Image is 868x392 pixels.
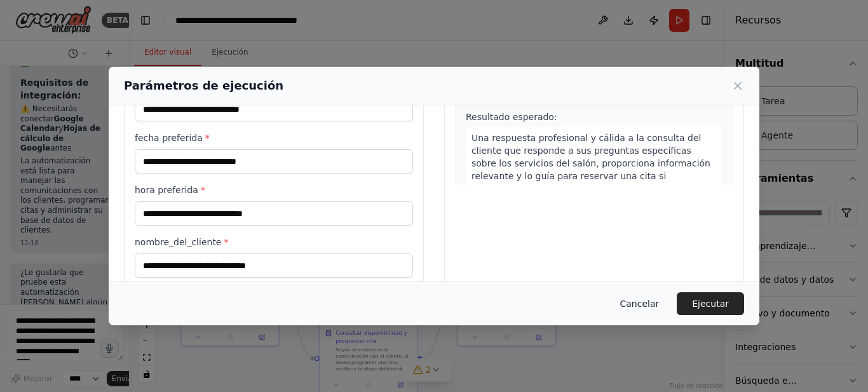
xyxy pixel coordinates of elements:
[677,292,744,315] button: Ejecutar
[609,292,669,315] button: Cancelar
[135,185,198,195] font: hora preferida
[620,299,659,309] font: Cancelar
[135,237,221,247] font: nombre_del_cliente
[692,299,729,309] font: Ejecutar
[135,133,203,143] font: fecha preferida
[471,133,717,206] font: Una respuesta profesional y cálida a la consulta del cliente que responde a sus preguntas específ...
[466,112,557,122] font: Resultado esperado:
[124,79,283,92] font: Parámetros de ejecución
